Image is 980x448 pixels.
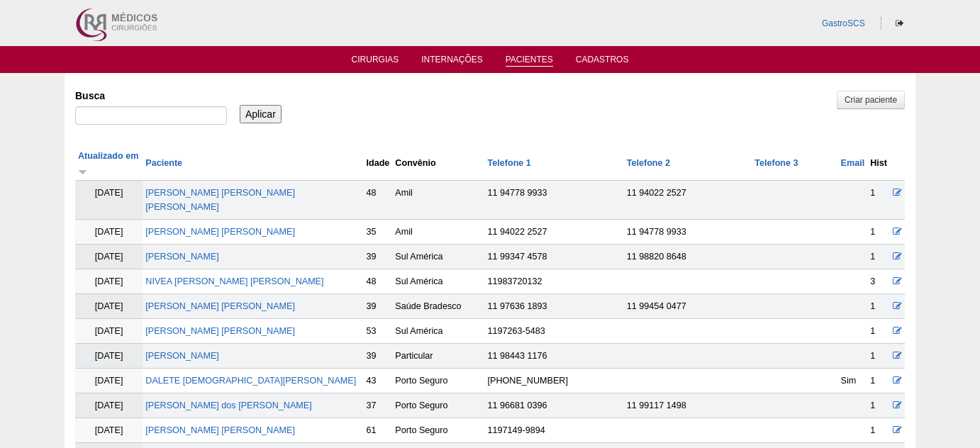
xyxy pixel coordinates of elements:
a: Telefone 3 [755,158,798,168]
a: [PERSON_NAME] [PERSON_NAME] [PERSON_NAME] [145,188,295,212]
a: Pacientes [506,55,553,67]
td: Particular [392,344,484,369]
td: 11 99454 0477 [624,294,752,319]
td: 1 [867,418,890,443]
input: Aplicar [240,105,282,123]
td: 1 [867,220,890,245]
a: [PERSON_NAME] [PERSON_NAME] [145,326,295,336]
td: [DATE] [75,220,143,245]
input: Digite os termos que você deseja procurar. [75,106,227,125]
a: Cadastros [576,55,629,69]
td: Sim [838,369,868,393]
td: 37 [363,393,392,418]
td: 1197263-5483 [485,319,624,344]
td: 11 94778 9933 [624,220,752,245]
td: 1 [867,369,890,393]
td: 39 [363,344,392,369]
td: 48 [363,269,392,294]
td: 1 [867,344,890,369]
a: [PERSON_NAME] [PERSON_NAME] [145,301,295,311]
td: 43 [363,369,392,393]
a: Email [841,158,865,168]
td: 3 [867,269,890,294]
td: 11 96681 0396 [485,393,624,418]
td: Sul América [392,245,484,269]
label: Busca [75,89,227,103]
a: Cirurgias [352,55,399,69]
a: [PERSON_NAME] [145,252,219,262]
td: Sul América [392,269,484,294]
td: 1 [867,245,890,269]
td: 11 99117 1498 [624,393,752,418]
th: Convênio [392,146,484,181]
td: Porto Seguro [392,369,484,393]
td: [DATE] [75,245,143,269]
td: Porto Seguro [392,418,484,443]
a: [PERSON_NAME] dos [PERSON_NAME] [145,401,311,410]
th: Idade [363,146,392,181]
td: 11 98443 1176 [485,344,624,369]
td: 11 99347 4578 [485,245,624,269]
a: Telefone 2 [627,158,670,168]
td: Amil [392,181,484,220]
td: 39 [363,245,392,269]
td: 48 [363,181,392,220]
td: 11 94022 2527 [624,181,752,220]
td: 1 [867,393,890,418]
a: NIVEA [PERSON_NAME] [PERSON_NAME] [145,276,323,286]
a: Paciente [145,158,182,168]
td: 11 97636 1893 [485,294,624,319]
td: [DATE] [75,393,143,418]
td: [DATE] [75,269,143,294]
i: Sair [896,19,903,28]
td: [DATE] [75,369,143,393]
td: Saúde Bradesco [392,294,484,319]
td: [PHONE_NUMBER] [485,369,624,393]
td: 39 [363,294,392,319]
img: ordem crescente [78,167,87,176]
td: 1 [867,319,890,344]
a: [PERSON_NAME] [145,351,219,361]
td: 11 94022 2527 [485,220,624,245]
a: Telefone 1 [488,158,531,168]
td: [DATE] [75,294,143,319]
a: GastroSCS [822,18,865,28]
a: Internações [421,55,483,69]
td: [DATE] [75,344,143,369]
a: Atualizado em [78,151,138,175]
a: DALETE [DEMOGRAPHIC_DATA][PERSON_NAME] [145,376,356,386]
td: [DATE] [75,418,143,443]
td: 11983720132 [485,269,624,294]
td: 11 98820 8648 [624,245,752,269]
a: [PERSON_NAME] [PERSON_NAME] [145,227,295,237]
a: [PERSON_NAME] [PERSON_NAME] [145,425,295,435]
td: 53 [363,319,392,344]
td: 61 [363,418,392,443]
td: Amil [392,220,484,245]
td: 35 [363,220,392,245]
td: 1 [867,294,890,319]
th: Hist [867,146,890,181]
td: [DATE] [75,319,143,344]
td: 1 [867,181,890,220]
td: [DATE] [75,181,143,220]
td: 1197149-9894 [485,418,624,443]
td: 11 94778 9933 [485,181,624,220]
td: Sul América [392,319,484,344]
td: Porto Seguro [392,393,484,418]
a: Criar paciente [837,91,905,109]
